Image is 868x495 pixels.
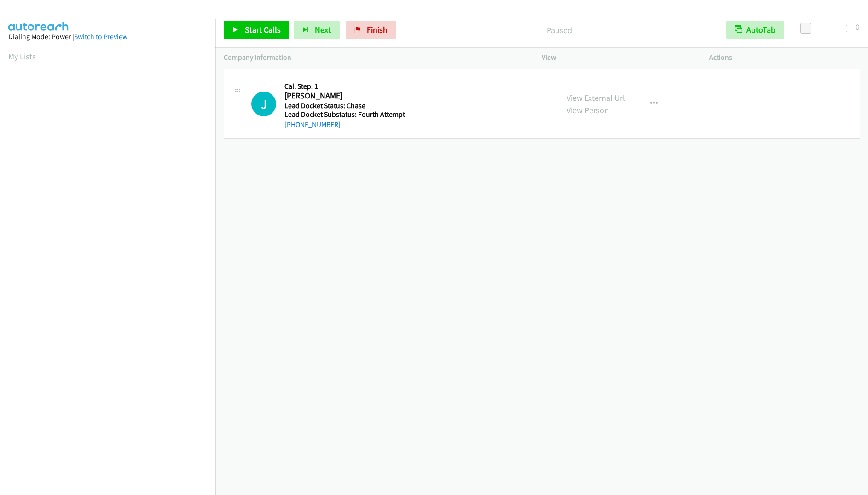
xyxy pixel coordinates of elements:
p: View [542,52,693,63]
p: Actions [709,52,860,63]
div: The call is yet to be attempted [251,92,276,116]
a: [PHONE_NUMBER] [284,120,341,129]
span: Start Calls [245,24,281,35]
p: Paused [409,24,710,36]
a: View External Url [567,92,625,103]
h5: Lead Docket Status: Chase [284,101,405,110]
span: Finish [367,24,388,35]
a: My Lists [8,51,36,62]
h2: [PERSON_NAME] [284,91,402,101]
a: Finish [346,21,396,39]
p: Company Information [224,52,525,63]
div: Dialing Mode: Power | [8,31,207,42]
button: AutoTab [726,21,784,39]
div: 0 [856,21,860,33]
a: View Person [567,105,609,115]
div: Delay between calls (in seconds) [805,25,847,32]
h5: Call Step: 1 [284,82,405,91]
a: Switch to Preview [74,32,127,41]
h1: J [251,92,276,116]
a: Start Calls [224,21,289,39]
button: Next [294,21,340,39]
span: Next [315,24,331,35]
h5: Lead Docket Substatus: Fourth Attempt [284,110,405,119]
